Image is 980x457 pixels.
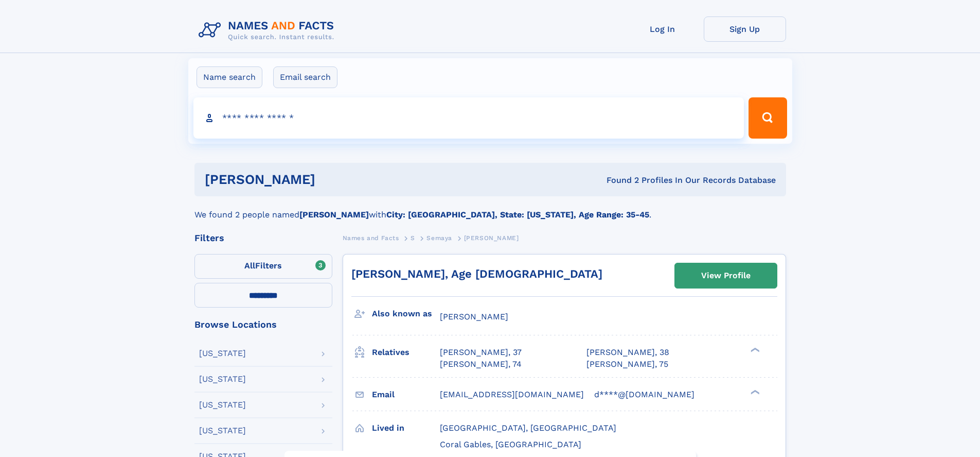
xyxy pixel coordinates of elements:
div: View Profile [701,264,751,287]
div: [US_STATE] [199,375,246,383]
label: Email search [273,66,337,88]
a: [PERSON_NAME], 74 [440,359,522,370]
a: [PERSON_NAME], 38 [586,347,669,358]
span: [PERSON_NAME] [464,234,519,242]
span: [PERSON_NAME] [440,312,508,321]
a: S [411,231,415,244]
a: Sign Up [704,16,786,42]
a: [PERSON_NAME], 75 [586,359,668,370]
a: Names and Facts [343,231,399,244]
a: Log In [621,16,704,42]
span: [EMAIL_ADDRESS][DOMAIN_NAME] [440,390,584,399]
h3: Email [372,386,440,403]
span: All [244,261,255,270]
a: [PERSON_NAME], Age [DEMOGRAPHIC_DATA] [351,267,602,280]
b: [PERSON_NAME] [299,210,369,219]
span: Semaya [426,234,452,242]
h3: Relatives [372,344,440,361]
a: View Profile [675,263,777,288]
button: Search Button [749,97,787,139]
div: Browse Locations [194,320,332,329]
div: Found 2 Profiles In Our Records Database [461,175,776,186]
h3: Lived in [372,419,440,437]
div: [US_STATE] [199,427,246,435]
a: [PERSON_NAME], 37 [440,347,522,358]
div: Filters [194,233,332,243]
a: Semaya [426,231,452,244]
div: We found 2 people named with . [194,196,786,221]
label: Name search [197,66,262,88]
label: Filters [194,254,332,279]
span: S [411,234,415,242]
img: Logo Names and Facts [194,16,343,44]
div: ❯ [748,388,760,395]
h3: Also known as [372,305,440,323]
div: ❯ [748,347,760,353]
b: City: [GEOGRAPHIC_DATA], State: [US_STATE], Age Range: 35-45 [386,210,649,219]
div: [US_STATE] [199,401,246,409]
span: Coral Gables, [GEOGRAPHIC_DATA] [440,439,581,449]
h1: [PERSON_NAME] [205,173,461,186]
div: [US_STATE] [199,349,246,358]
input: search input [193,97,744,139]
span: [GEOGRAPHIC_DATA], [GEOGRAPHIC_DATA] [440,423,616,433]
